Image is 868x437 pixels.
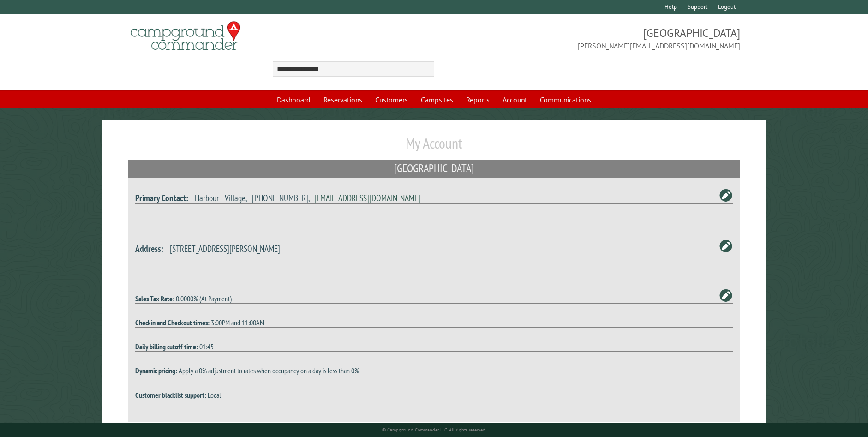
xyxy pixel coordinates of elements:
small: © Campground Commander LLC. All rights reserved. [382,427,486,433]
span: [PHONE_NUMBER] [252,192,308,204]
a: Communications [534,91,597,108]
strong: Primary Contact: [135,192,188,204]
span: 0.0000% (At Payment) [176,294,232,303]
strong: Sales Tax Rate: [135,294,174,303]
a: Reports [461,91,495,108]
strong: Daily billing cutoff time: [135,342,198,351]
h4: , , [135,192,733,204]
strong: Dynamic pricing: [135,366,177,375]
a: Campsites [415,91,459,108]
span: Harbour [195,192,219,204]
strong: Address: [135,243,163,254]
img: Campground Commander [128,18,243,54]
span: Apply a 0% adjustment to rates when occupancy on a day is less than 0% [179,366,359,375]
h2: [GEOGRAPHIC_DATA] [128,160,740,178]
strong: Checkin and Checkout times: [135,318,210,327]
a: Customers [370,91,413,108]
a: Account [497,91,533,108]
span: Local [208,390,221,400]
span: Village [225,192,245,204]
h1: My Account [128,134,740,160]
a: Dashboard [271,91,316,108]
a: [EMAIL_ADDRESS][DOMAIN_NAME] [314,192,420,204]
strong: Customer blacklist support: [135,390,206,400]
span: [STREET_ADDRESS][PERSON_NAME] [170,243,280,254]
span: 01:45 [199,342,214,351]
span: [GEOGRAPHIC_DATA] [PERSON_NAME][EMAIL_ADDRESS][DOMAIN_NAME] [434,25,741,51]
a: Reservations [318,91,368,108]
span: 3:00PM and 11:00AM [211,318,264,327]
